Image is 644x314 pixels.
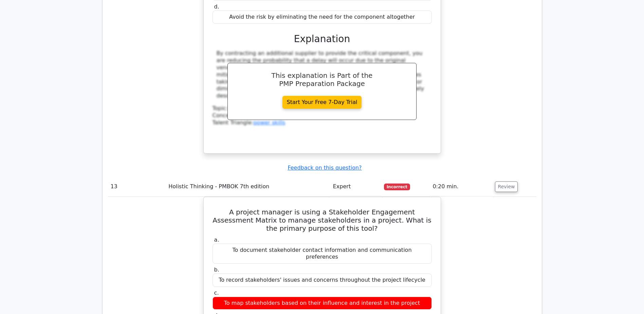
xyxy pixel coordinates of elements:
[213,244,432,264] div: To document stakeholder contact information and communication preferences
[213,274,432,287] div: To record stakeholders' issues and concerns throughout the project lifecycle
[214,290,219,296] span: c.
[430,177,492,196] td: 0:20 min.
[214,3,219,10] span: d.
[213,105,432,126] div: Talent Triangle:
[213,11,432,24] div: Avoid the risk by eliminating the need for the component altogether
[217,50,428,100] div: By contracting an additional supplier to provide the critical component, you are reducing the pro...
[108,177,166,196] td: 13
[384,184,410,190] span: Incorrect
[213,112,432,119] div: Concept:
[213,105,432,112] div: Topic:
[214,266,219,273] span: b.
[330,177,381,196] td: Expert
[217,33,428,45] h3: Explanation
[253,119,285,126] a: power skills
[166,177,330,196] td: Holistic Thinking - PMBOK 7th edition
[212,208,433,232] h5: A project manager is using a Stakeholder Engagement Assessment Matrix to manage stakeholders in a...
[282,96,362,109] a: Start Your Free 7-Day Trial
[214,237,219,243] span: a.
[288,164,362,171] a: Feedback on this question?
[213,297,432,310] div: To map stakeholders based on their influence and interest in the project
[495,181,518,192] button: Review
